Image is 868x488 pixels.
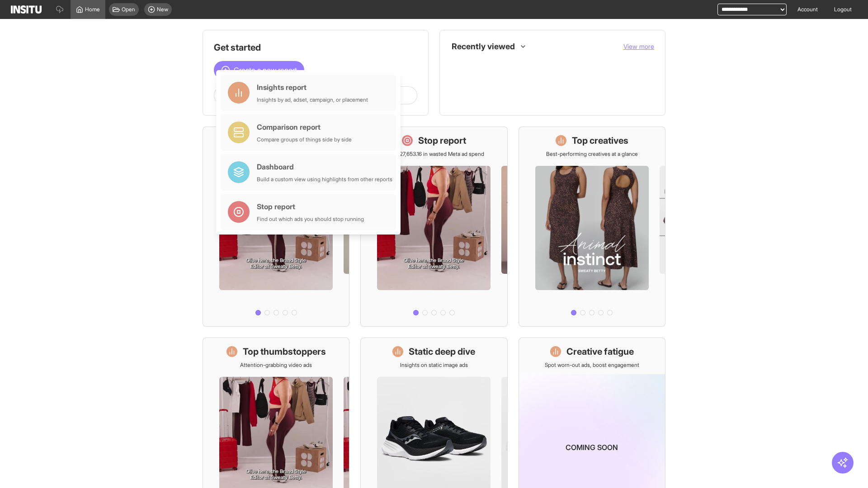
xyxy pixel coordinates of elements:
[383,150,484,158] p: Save £27,653.16 in wasted Meta ad spend
[257,82,368,93] div: Insights report
[257,96,368,103] div: Insights by ad, adset, campaign, or placement
[257,176,392,183] div: Build a custom view using highlights from other reports
[519,127,665,327] a: Top creativesBest-performing creatives at a glance
[214,41,417,54] h1: Get started
[360,127,507,327] a: Stop reportSave £27,653.16 in wasted Meta ad spend
[257,201,364,212] div: Stop report
[214,61,304,79] button: Create a new report
[409,345,475,358] h1: Static deep dive
[257,161,392,172] div: Dashboard
[85,6,100,13] span: Home
[257,216,364,223] div: Find out which ads you should stop running
[572,134,628,147] h1: Top creatives
[400,361,468,369] p: Insights on static image ads
[257,122,352,132] div: Comparison report
[546,150,638,158] p: Best-performing creatives at a glance
[243,345,326,358] h1: Top thumbstoppers
[122,6,135,13] span: Open
[11,5,42,14] img: Logo
[234,65,297,75] span: Create a new report
[203,127,349,327] a: What's live nowSee all active ads instantly
[623,42,654,51] button: View more
[157,6,168,13] span: New
[257,136,352,143] div: Compare groups of things side by side
[623,42,654,50] span: View more
[240,361,312,369] p: Attention-grabbing video ads
[418,134,466,147] h1: Stop report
